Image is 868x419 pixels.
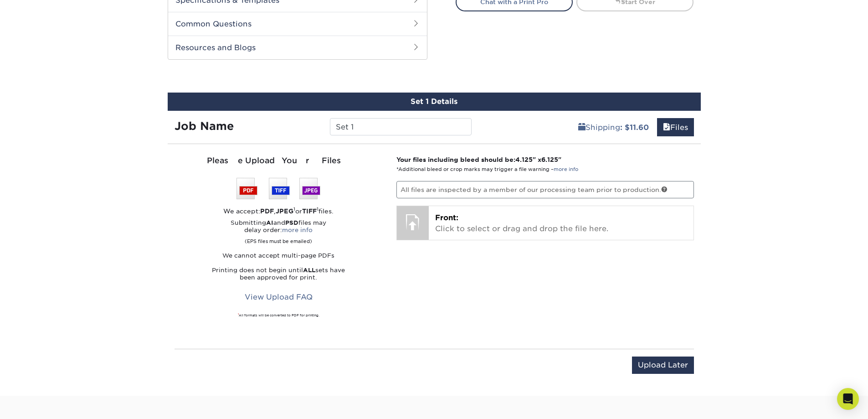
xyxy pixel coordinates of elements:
span: 4.125 [515,156,533,163]
p: Submitting and files may delay order: [175,219,383,245]
small: (EPS files must be emailed) [245,234,312,245]
strong: ALL [303,267,315,274]
a: more info [554,166,578,172]
sup: 1 [293,206,295,212]
span: files [663,123,670,132]
p: We cannot accept multi-page PDFs [175,252,383,259]
a: Files [657,118,694,136]
strong: PDF [260,207,274,215]
a: more info [282,227,313,233]
small: *Additional bleed or crop marks may trigger a file warning – [396,166,578,172]
div: Please Upload Your Files [175,155,383,167]
strong: TIFF [302,207,317,215]
span: 6.125 [541,156,558,163]
strong: Job Name [175,119,234,133]
sup: 1 [317,206,318,212]
div: Set 1 Details [168,93,701,111]
p: All files are inspected by a member of our processing team prior to production. [396,181,694,198]
a: Shipping: $11.60 [572,118,655,136]
a: View Upload FAQ [239,289,318,306]
p: Printing does not begin until sets have been approved for print. [175,267,383,281]
div: We accept: , or files. [175,207,383,216]
span: Front: [435,213,458,222]
div: All formats will be converted to PDF for printing. [175,313,383,318]
strong: PSD [285,219,298,226]
p: Click to select or drag and drop the file here. [435,212,687,234]
h2: Resources and Blogs [168,36,427,59]
strong: AI [266,219,273,226]
strong: JPEG [276,207,293,215]
input: Enter a job name [330,118,472,135]
strong: Your files including bleed should be: " x " [396,156,561,163]
span: shipping [578,123,586,132]
sup: 1 [238,313,239,316]
img: We accept: PSD, TIFF, or JPEG (JPG) [236,178,320,199]
h2: Common Questions [168,12,427,36]
input: Upload Later [632,357,694,374]
b: : $11.60 [620,123,649,132]
div: Open Intercom Messenger [837,388,859,410]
